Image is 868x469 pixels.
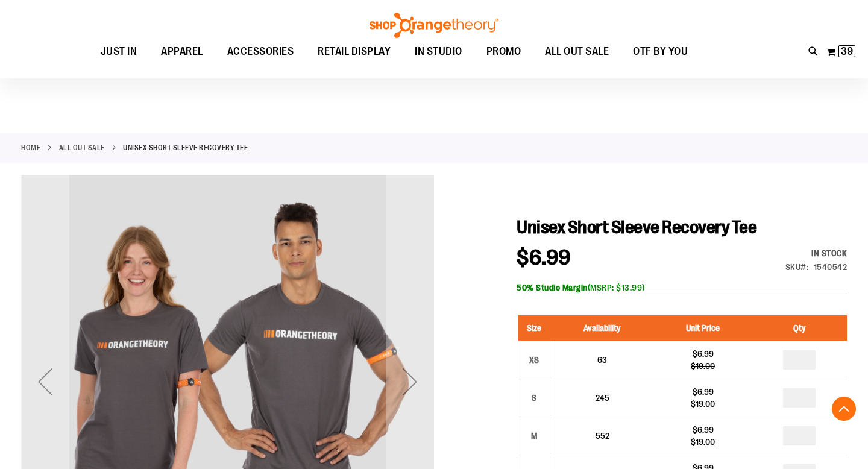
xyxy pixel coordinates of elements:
[368,13,500,38] img: Shop Orangetheory
[660,360,746,372] div: $19.00
[525,351,543,369] div: XS
[841,45,853,57] span: 39
[785,262,809,272] strong: SKU
[785,247,848,259] div: In stock
[752,315,847,341] th: Qty
[597,355,607,365] span: 63
[517,282,847,294] div: (MSRP: $13.99)
[518,315,550,341] th: Size
[814,261,848,273] div: 1540542
[21,142,40,153] a: Home
[660,348,746,360] div: $6.99
[660,398,746,410] div: $19.00
[596,431,609,441] span: 552
[550,315,655,341] th: Availability
[525,427,543,445] div: M
[161,38,203,65] span: APPAREL
[415,38,462,65] span: IN STUDIO
[517,245,571,270] span: $6.99
[318,38,391,65] span: RETAIL DISPLAY
[59,142,105,153] a: ALL OUT SALE
[101,38,137,65] span: JUST IN
[832,397,856,421] button: Back To Top
[660,436,746,448] div: $19.00
[660,386,746,398] div: $6.99
[633,38,688,65] span: OTF BY YOU
[785,247,848,259] div: Availability
[596,393,609,403] span: 245
[486,38,521,65] span: PROMO
[545,38,609,65] span: ALL OUT SALE
[123,142,248,153] strong: Unisex Short Sleeve Recovery Tee
[660,424,746,436] div: $6.99
[525,389,543,407] div: S
[227,38,294,65] span: ACCESSORIES
[654,315,752,341] th: Unit Price
[517,217,756,238] span: Unisex Short Sleeve Recovery Tee
[517,283,588,292] b: 50% Studio Margin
